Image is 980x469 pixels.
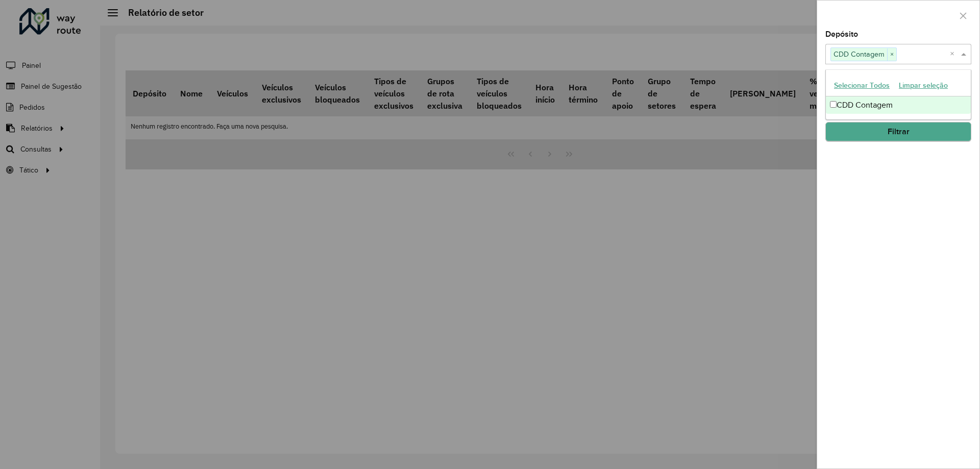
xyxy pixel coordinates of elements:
[825,69,971,120] ng-dropdown-panel: Options list
[826,96,971,114] div: CDD Contagem
[825,28,858,40] label: Depósito
[887,48,896,61] span: ×
[825,122,971,141] button: Filtrar
[950,48,959,60] span: Clear all
[894,78,952,93] button: Limpar seleção
[831,48,887,60] span: CDD Contagem
[829,78,894,93] button: Selecionar Todos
